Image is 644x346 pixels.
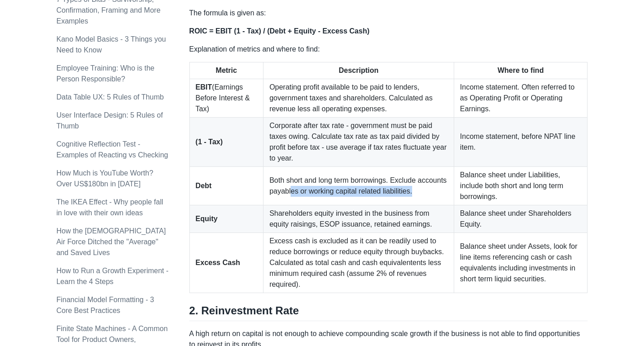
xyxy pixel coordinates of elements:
th: Where to find [454,62,587,79]
strong: Equity [196,215,218,223]
td: Corporate after tax rate - government must be paid taxes owing. Calculate tax rate as tax paid di... [263,118,454,167]
th: Metric [189,62,263,79]
td: Income statement, before NPAT line item. [454,118,587,167]
p: The formula is given as: [189,8,588,19]
td: Income statement. Often referred to as Operating Profit or Operating Earnings. [454,79,587,118]
a: Data Table UX: 5 Rules of Thumb [56,93,164,101]
a: Employee Training: Who is the Person Responsible? [56,64,155,83]
td: Balance sheet under Assets, look for line items referencing cash or cash equivalents including in... [454,233,587,293]
strong: ROIC = EBIT (1 - Tax) / (Debt + Equity - Excess Cash) [189,27,370,35]
h2: 2. Reinvestment Rate [189,304,588,321]
a: Kano Model Basics - 3 Things you Need to Know [56,35,166,54]
td: Operating profit available to be paid to lenders, government taxes and shareholders. Calculated a... [263,79,454,118]
a: User Interface Design: 5 Rules of Thumb [56,111,163,130]
strong: (1 - Tax) [196,138,223,146]
td: Balance sheet under Shareholders Equity. [454,205,587,233]
a: How Much is YouTube Worth? Over US$180bn in [DATE] [56,169,153,188]
a: Cognitive Reflection Test - Examples of Reacting vs Checking [56,140,168,159]
td: Excess cash is excluded as it can be readily used to reduce borrowings or reduce equity through b... [263,233,454,293]
td: Balance sheet under Liabilities, include both short and long term borrowings. [454,167,587,205]
td: Both short and long term borrowings. Exclude accounts payables or working capital related liabili... [263,167,454,205]
a: How the [DEMOGRAPHIC_DATA] Air Force Ditched the "Average" and Saved Lives [56,227,166,256]
th: Description [263,62,454,79]
a: Financial Model Formatting - 3 Core Best Practices [56,296,154,314]
a: The IKEA Effect - Why people fall in love with their own ideas [56,198,163,217]
strong: Excess Cash [196,259,240,266]
td: (Earnings Before Interest & Tax) [189,79,263,118]
td: Shareholders equity invested in the business from equity raisings, ESOP issuance, retained earnings. [263,205,454,233]
a: How to Run a Growth Experiment - Learn the 4 Steps [56,267,169,285]
strong: Debt [196,182,212,190]
p: Explanation of metrics and where to find: [189,44,588,55]
strong: EBIT [196,83,212,91]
